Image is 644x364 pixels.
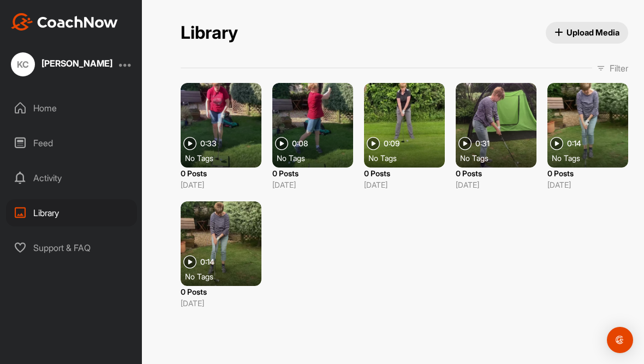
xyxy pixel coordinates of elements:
[11,52,35,76] div: KC
[181,168,261,179] p: 0 Posts
[200,258,214,266] span: 0:14
[6,234,137,261] div: Support & FAQ
[475,140,490,147] span: 0:31
[552,152,633,163] div: No Tags
[6,199,137,226] div: Library
[181,179,261,190] p: [DATE]
[367,137,380,150] img: play
[292,140,308,147] span: 0:08
[183,137,196,150] img: play
[183,255,196,268] img: play
[185,152,266,163] div: No Tags
[181,297,261,309] p: [DATE]
[456,168,536,179] p: 0 Posts
[6,94,137,122] div: Home
[610,62,628,75] p: Filter
[460,152,541,163] div: No Tags
[6,129,137,157] div: Feed
[607,327,633,353] div: Open Intercom Messenger
[456,179,536,190] p: [DATE]
[546,22,629,44] button: Upload Media
[567,140,581,147] span: 0:14
[11,13,118,31] img: CoachNow
[550,137,563,150] img: play
[277,152,357,163] div: No Tags
[384,140,399,147] span: 0:09
[554,27,620,38] span: Upload Media
[275,137,288,150] img: play
[181,286,261,297] p: 0 Posts
[364,179,445,190] p: [DATE]
[547,168,628,179] p: 0 Posts
[272,179,353,190] p: [DATE]
[185,271,266,282] div: No Tags
[272,168,353,179] p: 0 Posts
[458,137,472,150] img: play
[200,140,217,147] span: 0:33
[6,164,137,192] div: Activity
[41,59,112,68] div: [PERSON_NAME]
[368,152,449,163] div: No Tags
[181,22,238,44] h2: Library
[547,179,628,190] p: [DATE]
[364,168,445,179] p: 0 Posts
